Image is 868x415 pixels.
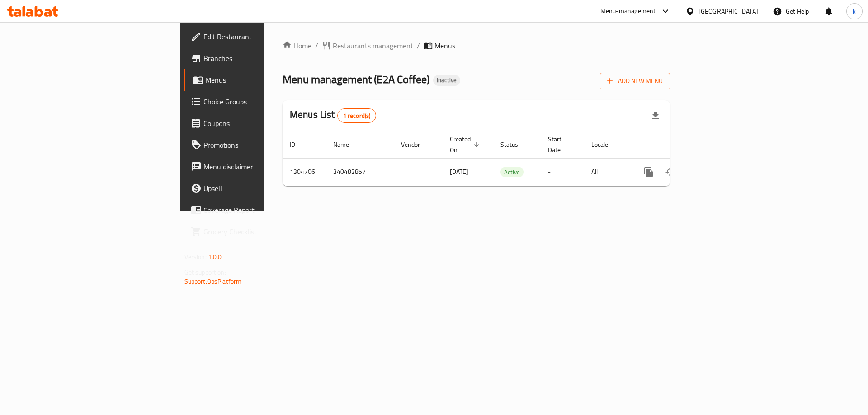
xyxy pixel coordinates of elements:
[434,40,455,51] span: Menus
[500,139,530,150] span: Status
[500,167,524,177] div: Active
[500,167,524,177] span: Active
[184,91,325,112] a: Choice Groups
[433,76,460,84] span: Inactive
[203,118,318,129] span: Coupons
[184,266,226,278] span: Get support on:
[290,139,307,150] span: ID
[184,69,325,91] a: Menus
[326,158,394,186] td: 340482857
[203,53,318,64] span: Branches
[283,69,429,89] span: Menu management ( E2A Coffee )
[600,6,656,17] div: Menu-management
[417,40,420,51] li: /
[184,221,325,242] a: Grocery Checklist
[203,96,318,107] span: Choice Groups
[203,183,318,194] span: Upsell
[450,166,468,177] span: [DATE]
[450,134,482,155] span: Created On
[337,108,377,123] div: Total records count
[283,40,670,51] nav: breadcrumb
[184,47,325,69] a: Branches
[853,6,856,16] span: k
[607,75,663,87] span: Add New Menu
[401,139,432,150] span: Vendor
[541,158,584,186] td: -
[548,134,573,155] span: Start Date
[698,6,758,16] div: [GEOGRAPHIC_DATA]
[584,158,631,186] td: All
[338,112,376,120] span: 1 record(s)
[322,40,413,51] a: Restaurants management
[333,139,361,150] span: Name
[184,275,242,287] a: Support.OpsPlatform
[184,112,325,134] a: Coupons
[283,131,732,186] table: enhanced table
[333,40,413,51] span: Restaurants management
[203,140,318,150] span: Promotions
[433,75,460,86] div: Inactive
[638,161,660,183] button: more
[600,73,670,89] button: Add New Menu
[591,139,620,150] span: Locale
[208,251,222,263] span: 1.0.0
[184,177,325,199] a: Upsell
[184,134,325,156] a: Promotions
[660,161,681,183] button: Change Status
[203,161,318,172] span: Menu disclaimer
[205,75,318,85] span: Menus
[203,205,318,215] span: Coverage Report
[203,31,318,42] span: Edit Restaurant
[645,105,666,126] div: Export file
[203,226,318,237] span: Grocery Checklist
[184,26,325,47] a: Edit Restaurant
[290,108,376,123] h2: Menus List
[184,199,325,221] a: Coverage Report
[184,251,207,263] span: Version:
[631,131,732,159] th: Actions
[184,156,325,177] a: Menu disclaimer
